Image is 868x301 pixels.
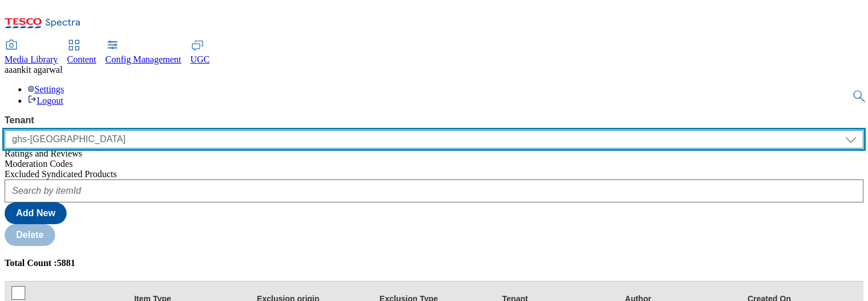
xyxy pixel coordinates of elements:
span: Content [67,54,96,64]
a: Content [67,41,96,65]
a: Settings [28,84,64,94]
span: Ratings and Reviews [5,148,82,158]
label: Tenant [5,115,863,126]
span: Config Management [106,54,181,64]
span: aa [5,65,13,75]
h4: Total Count : 5881 [5,258,863,268]
a: Config Management [106,41,181,65]
button: Delete [5,224,55,246]
span: Media Library [5,54,58,64]
a: UGC [191,41,210,65]
input: Search by itemId [5,179,863,202]
a: Logout [28,96,63,105]
span: UGC [191,54,210,64]
a: Media Library [5,41,58,65]
button: Add New [5,202,67,224]
span: Excluded Syndicated Products [5,169,117,179]
span: ankit agarwal [13,65,63,75]
span: Moderation Codes [5,159,73,169]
